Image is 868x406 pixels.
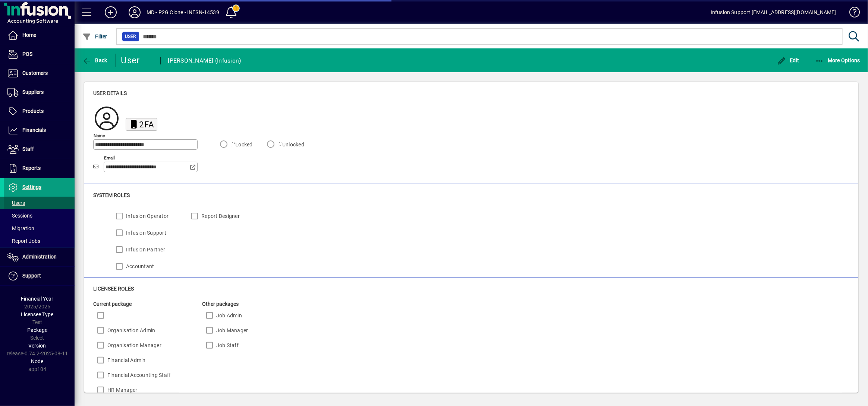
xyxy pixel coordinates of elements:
span: Other packages [202,301,239,307]
div: Infusion Support [EMAIL_ADDRESS][DOMAIN_NAME] [711,6,836,18]
span: Settings [22,184,41,190]
div: User [121,54,153,66]
button: Back [81,54,109,67]
span: Back [82,57,107,63]
span: Home [22,32,36,38]
span: Version [29,343,46,349]
button: Filter [81,30,109,43]
span: System roles [93,192,130,198]
a: Support [4,267,75,285]
a: Staff [4,140,75,159]
span: Reports [22,165,41,171]
a: Products [4,102,75,121]
span: Sessions [7,213,32,219]
div: MD - P2G Clone - INFSN-14539 [147,6,219,18]
span: Filter [82,34,107,39]
span: User [125,33,136,40]
a: Migration [4,222,75,235]
span: Suppliers [22,89,44,95]
a: POS [4,45,75,64]
span: Migration [7,225,34,231]
span: More Options [815,57,861,63]
span: Administration [22,254,57,260]
a: Suppliers [4,83,75,102]
span: Products [22,108,44,114]
a: Financials [4,121,75,140]
span: Licensee Type [21,311,54,317]
span: Support [22,273,41,279]
span: POS [22,51,32,57]
button: Profile [123,6,147,19]
span: Licensee roles [93,286,134,292]
a: Administration [4,248,75,266]
div: [PERSON_NAME] (Infusion) [168,55,241,67]
span: Edit [777,57,799,63]
span: Package [27,327,47,333]
a: Sessions [4,209,75,222]
span: Report Jobs [7,238,40,244]
span: Financials [22,127,46,133]
span: Current package [93,301,132,307]
a: Reports [4,159,75,178]
a: Report Jobs [4,235,75,247]
span: Financial Year [21,296,54,302]
span: Users [7,200,25,206]
mat-label: Email [104,155,115,160]
app-page-header-button: Back [75,54,116,67]
span: User details [93,90,127,96]
a: Home [4,26,75,45]
span: 2FA [139,120,154,129]
a: Customers [4,64,75,83]
span: Staff [22,146,34,152]
span: Node [31,358,44,364]
app-status-label: Time-based One-time Password (TOTP) Two-factor Authentication (2FA) enabled [120,118,157,130]
mat-label: Name [94,133,105,138]
a: Users [4,197,75,209]
span: Customers [22,70,48,76]
button: Add [99,6,123,19]
button: Edit [775,54,801,67]
a: Knowledge Base [844,1,859,26]
button: More Options [813,54,862,67]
